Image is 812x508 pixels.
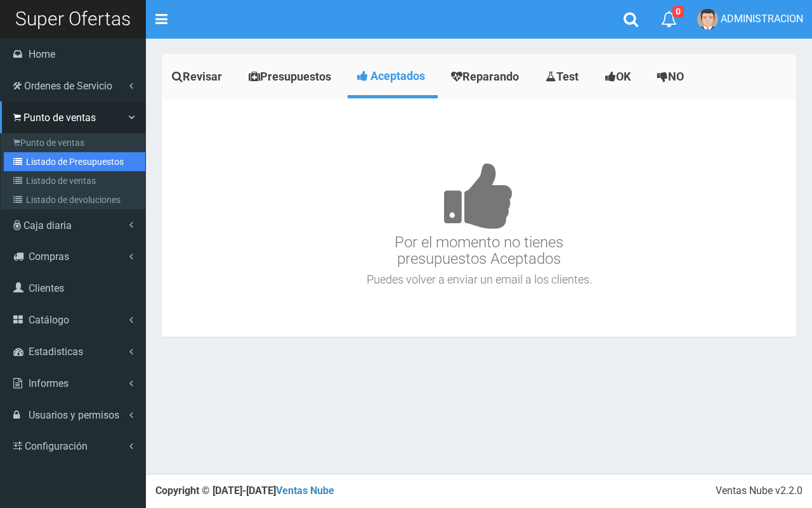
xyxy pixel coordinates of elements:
[4,190,145,209] a: Listado de devoluciones
[721,13,803,25] span: ADMINISTRACION
[647,57,697,96] a: NO
[370,69,425,82] span: Aceptados
[716,484,802,498] div: Ventas Nube v2.2.0
[29,314,69,326] span: Catálogo
[25,440,88,452] span: Configuración
[183,70,222,83] span: Revisar
[29,409,119,421] span: Usuarios y permisos
[556,70,579,83] span: Test
[23,219,72,231] span: Caja diaria
[155,485,334,497] strong: Copyright © [DATE]-[DATE]
[4,152,145,171] a: Listado de Presupuestos
[441,57,532,96] a: Reparando
[668,70,684,83] span: NO
[29,251,69,263] span: Compras
[260,70,331,83] span: Presupuestos
[4,171,145,190] a: Listado de ventas
[24,80,112,92] span: Ordenes de Servicio
[348,57,438,95] a: Aceptados
[165,273,793,286] h4: Puedes volver a enviar un email a los clientes.
[23,112,96,124] span: Punto de ventas
[29,346,83,358] span: Estadisticas
[239,57,344,96] a: Presupuestos
[462,70,519,83] span: Reparando
[4,133,145,152] a: Punto de ventas
[697,9,718,30] img: User Image
[15,8,131,30] span: Super Ofertas
[616,70,631,83] span: OK
[29,377,69,389] span: Informes
[29,48,55,60] span: Home
[162,57,235,96] a: Revisar
[29,282,64,294] span: Clientes
[535,57,592,96] a: Test
[595,57,644,96] a: OK
[276,485,334,497] a: Ventas Nube
[672,6,684,18] span: 0
[165,124,793,268] h3: Por el momento no tienes presupuestos Aceptados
